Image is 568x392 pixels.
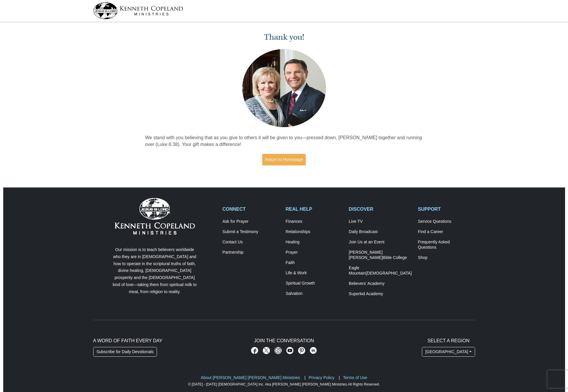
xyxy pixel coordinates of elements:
[349,265,412,276] a: Eagle Mountain[DEMOGRAPHIC_DATA]
[93,2,183,19] img: kcm-header-logo.svg
[93,338,163,343] span: A Word of Faith Every Day
[309,375,334,380] a: Privacy Policy
[285,260,343,265] a: Faith
[223,338,346,343] h2: Join The Conversation
[285,229,343,235] a: Relationships
[418,255,475,260] a: Shop
[366,271,412,275] span: [DEMOGRAPHIC_DATA]
[262,154,306,165] a: Return to Homepage
[223,250,280,255] a: Partnership
[349,250,412,260] a: [PERSON_NAME] [PERSON_NAME]Bible College
[223,206,280,212] h2: CONNECT
[93,347,157,357] a: Subscribe for Daily Devotionals
[218,382,264,386] a: [DEMOGRAPHIC_DATA] Inc.
[418,206,475,212] h2: SUPPORT
[145,134,423,148] p: We stand with you believing that as you give to others it will be given to you—pressed down, [PER...
[223,219,280,224] a: Ask for Prayer
[382,255,407,260] span: Bible College
[349,229,412,235] a: Daily Broadcast
[418,219,475,224] a: Service Questions
[422,338,475,343] h2: Select A Region
[285,206,343,212] h2: REAL HELP
[145,32,423,42] h1: Thank you!
[223,229,280,235] a: Submit a Testimony
[349,291,412,297] a: Superkid Academy
[343,375,367,380] a: Terms of Use
[115,198,195,235] img: Kenneth Copeland Ministries
[349,240,412,245] a: Join Us at an Event
[349,206,412,212] h2: DISCOVER
[285,219,343,224] a: Finances
[285,291,343,296] a: Salvation
[418,240,475,250] a: Frequently AskedQuestions
[111,246,198,295] p: Our mission is to teach believers worldwide who they are in [DEMOGRAPHIC_DATA] and how to operate...
[93,381,475,387] p: All Rights Reserved.
[349,281,412,286] a: Believers’ Academy
[422,347,475,357] button: [GEOGRAPHIC_DATA]
[349,219,412,224] a: Live TV
[188,382,217,386] a: © [DATE] - [DATE]
[285,250,343,255] a: Prayer
[418,229,475,235] a: Find a Career
[265,382,348,386] a: Aka [PERSON_NAME] [PERSON_NAME] Ministries.
[285,270,343,276] a: Life & Work
[285,281,343,286] a: Spiritual Growth
[241,48,328,129] img: Kenneth and Gloria
[223,240,280,245] a: Contact Us
[285,240,343,245] a: Healing
[201,375,300,380] a: About [PERSON_NAME] [PERSON_NAME] Ministries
